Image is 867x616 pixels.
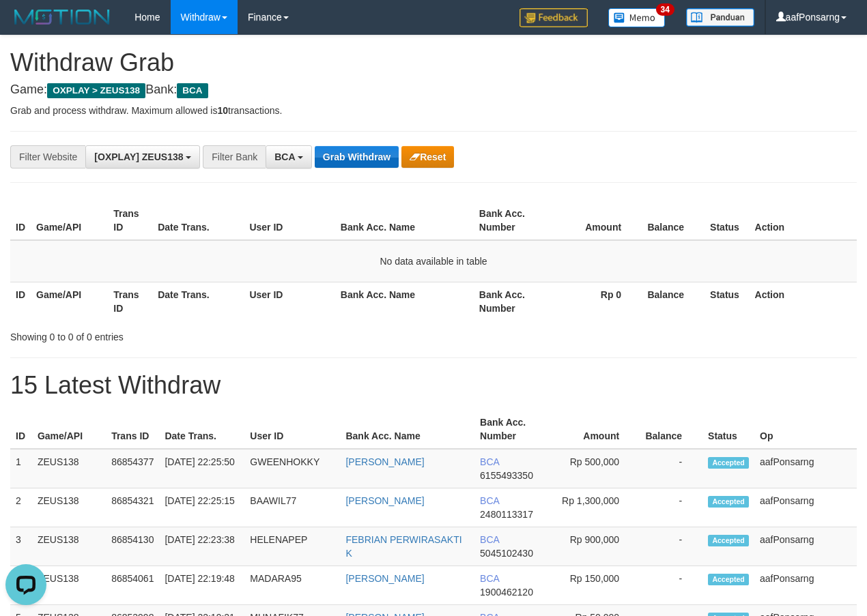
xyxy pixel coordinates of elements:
[335,201,474,240] th: Bank Acc. Name
[315,146,399,168] button: Grab Withdraw
[550,201,642,240] th: Amount
[108,282,152,321] th: Trans ID
[480,470,533,481] span: Copy 6155493350 to clipboard
[754,566,857,605] td: aafPonsarng
[10,7,114,27] img: MOTION_logo.png
[480,534,499,545] span: BCA
[335,282,474,321] th: Bank Acc. Name
[177,83,208,98] span: BCA
[152,282,244,321] th: Date Trans.
[656,3,674,16] span: 34
[345,573,424,584] a: [PERSON_NAME]
[520,8,588,27] img: Feedback.jpg
[159,566,244,605] td: [DATE] 22:19:48
[480,456,499,467] span: BCA
[10,201,31,240] th: ID
[642,282,705,321] th: Balance
[480,573,499,584] span: BCA
[106,566,159,605] td: 86854061
[640,488,702,527] td: -
[244,410,340,449] th: User ID
[640,566,702,605] td: -
[754,449,857,488] td: aafPonsarng
[85,145,200,168] button: [OXPLAY] ZEUS138
[640,410,702,449] th: Balance
[480,495,499,506] span: BCA
[266,145,312,168] button: BCA
[244,201,335,240] th: User ID
[203,145,266,168] div: Filter Bank
[750,201,857,240] th: Action
[152,201,244,240] th: Date Trans.
[159,449,244,488] td: [DATE] 22:25:50
[480,509,533,520] span: Copy 2480113317 to clipboard
[106,449,159,488] td: 86854377
[550,527,640,566] td: Rp 900,000
[32,449,106,488] td: ZEUS138
[754,410,857,449] th: Op
[106,410,159,449] th: Trans ID
[340,410,474,449] th: Bank Acc. Name
[754,527,857,566] td: aafPonsarng
[10,240,857,282] td: No data available in table
[10,372,857,399] h1: 15 Latest Withdraw
[10,282,31,321] th: ID
[10,145,85,168] div: Filter Website
[708,535,749,546] span: Accepted
[10,49,857,76] h1: Withdraw Grab
[31,282,108,321] th: Game/API
[401,146,454,168] button: Reset
[159,527,244,566] td: [DATE] 22:23:38
[159,410,244,449] th: Date Trans.
[608,8,666,27] img: Button%20Memo.svg
[474,282,550,321] th: Bank Acc. Number
[32,488,106,527] td: ZEUS138
[159,488,244,527] td: [DATE] 22:25:15
[550,282,642,321] th: Rp 0
[106,527,159,566] td: 86854130
[345,495,424,506] a: [PERSON_NAME]
[10,488,32,527] td: 2
[5,5,46,46] button: Open LiveChat chat widget
[702,410,754,449] th: Status
[708,496,749,508] span: Accepted
[32,410,106,449] th: Game/API
[10,325,351,344] div: Showing 0 to 0 of 0 entries
[550,488,640,527] td: Rp 1,300,000
[10,449,32,488] td: 1
[10,104,857,117] p: Grab and process withdraw. Maximum allowed is transactions.
[244,488,340,527] td: BAAWIL77
[642,201,705,240] th: Balance
[47,83,145,98] span: OXPLAY > ZEUS138
[640,527,702,566] td: -
[550,410,640,449] th: Amount
[686,8,754,27] img: panduan.png
[345,456,424,467] a: [PERSON_NAME]
[244,527,340,566] td: HELENAPEP
[274,151,295,162] span: BCA
[474,201,550,240] th: Bank Acc. Number
[244,449,340,488] td: GWEENHOKKY
[244,566,340,605] td: MADARA95
[550,566,640,605] td: Rp 150,000
[10,83,857,97] h4: Game: Bank:
[750,282,857,321] th: Action
[708,457,749,469] span: Accepted
[217,105,228,116] strong: 10
[32,566,106,605] td: ZEUS138
[31,201,108,240] th: Game/API
[754,488,857,527] td: aafPonsarng
[244,282,335,321] th: User ID
[640,449,702,488] td: -
[480,548,533,559] span: Copy 5045102430 to clipboard
[94,151,183,162] span: [OXPLAY] ZEUS138
[32,527,106,566] td: ZEUS138
[705,201,749,240] th: Status
[106,488,159,527] td: 86854321
[108,201,152,240] th: Trans ID
[10,410,32,449] th: ID
[705,282,749,321] th: Status
[480,587,533,598] span: Copy 1900462120 to clipboard
[474,410,550,449] th: Bank Acc. Number
[345,534,461,559] a: FEBRIAN PERWIRASAKTI K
